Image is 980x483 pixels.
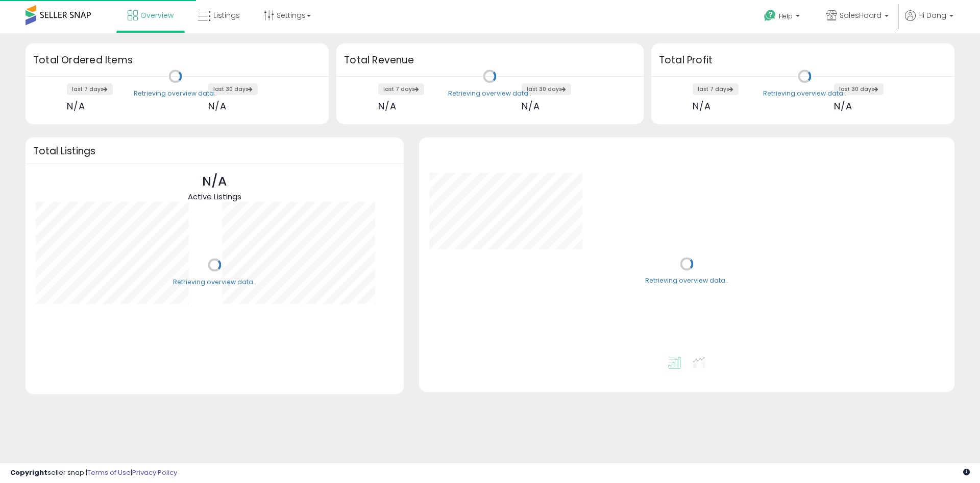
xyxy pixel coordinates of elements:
[173,278,256,287] div: Retrieving overview data..
[764,9,776,22] i: Get Help
[918,10,946,20] span: Hi Dang
[779,12,793,20] span: Help
[645,277,728,286] div: Retrieving overview data..
[756,2,810,33] a: Help
[140,10,174,20] span: Overview
[763,89,846,98] div: Retrieving overview data..
[448,89,531,98] div: Retrieving overview data..
[905,10,953,33] a: Hi Dang
[840,10,881,20] span: SalesHoard
[134,89,217,98] div: Retrieving overview data..
[213,10,240,20] span: Listings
